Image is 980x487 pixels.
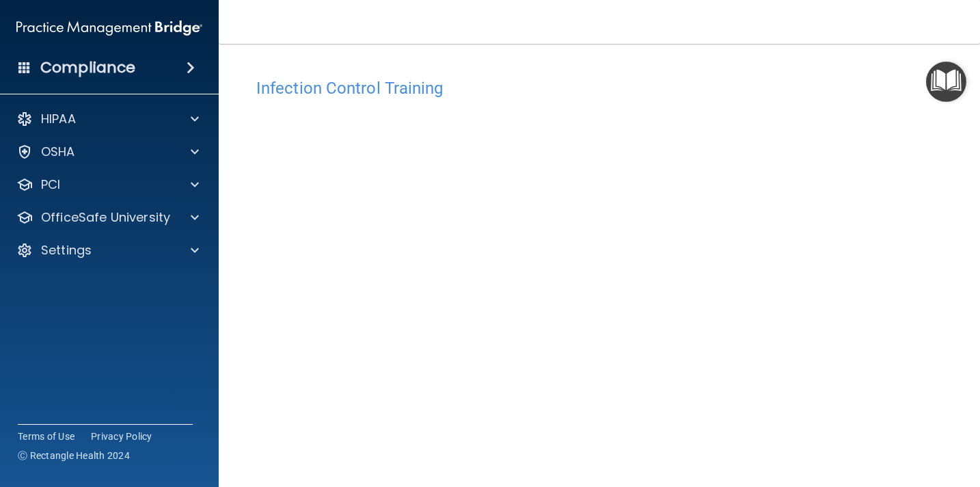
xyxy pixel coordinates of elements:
[18,430,74,443] a: Terms of Use
[18,449,130,462] span: Ⓒ Rectangle Health 2024
[41,242,92,259] p: Settings
[40,58,135,77] h4: Compliance
[41,111,76,127] p: HIPAA
[16,144,199,160] a: OSHA
[256,79,942,97] h4: Infection Control Training
[41,209,170,226] p: OfficeSafe University
[16,242,199,259] a: Settings
[91,430,152,443] a: Privacy Policy
[16,209,199,226] a: OfficeSafe University
[41,144,75,160] p: OSHA
[41,176,60,193] p: PCI
[16,176,199,193] a: PCI
[926,62,966,102] button: Open Resource Center
[16,111,199,127] a: HIPAA
[16,14,202,42] img: PMB logo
